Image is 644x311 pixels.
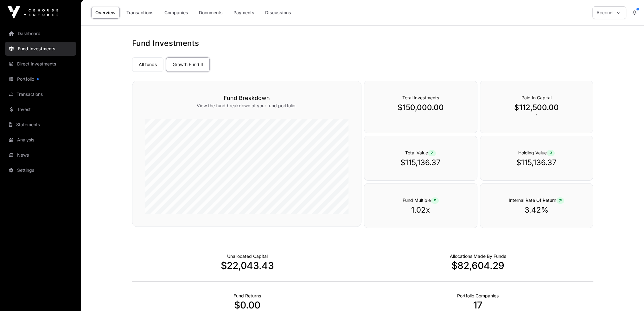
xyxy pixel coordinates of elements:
[8,6,58,19] img: Icehouse Ventures Logo
[450,253,506,259] p: Capital Deployed Into Companies
[509,197,564,203] span: Internal Rate Of Return
[227,253,268,259] p: Cash not yet allocated
[195,7,227,19] a: Documents
[233,293,261,299] p: Realised Returns from Funds
[132,299,363,311] p: $0.00
[363,260,593,271] p: $82,604.29
[132,57,163,72] a: All funds
[122,7,158,19] a: Transactions
[377,103,464,113] p: $150,000.00
[480,81,593,133] div: `
[5,118,76,132] a: Statements
[5,133,76,147] a: Analysis
[166,57,210,72] a: Growth Fund II
[493,103,580,113] p: $112,500.00
[592,6,626,19] button: Account
[363,299,593,311] p: 17
[5,87,76,101] a: Transactions
[5,103,76,116] a: Invest
[493,158,580,168] p: $115,136.37
[132,38,593,48] h1: Fund Investments
[145,94,348,103] h3: Fund Breakdown
[160,7,192,19] a: Companies
[457,293,499,299] p: Number of Companies Deployed Into
[518,150,555,155] span: Holding Value
[132,260,363,271] p: $22,043.43
[5,148,76,162] a: News
[5,57,76,71] a: Direct Investments
[377,158,464,168] p: $115,136.37
[91,7,120,19] a: Overview
[145,103,348,109] p: View the fund breakdown of your fund portfolio.
[377,205,464,215] p: 1.02x
[5,72,76,86] a: Portfolio
[612,281,644,311] iframe: Chat Widget
[261,7,295,19] a: Discussions
[521,95,552,100] span: Paid In Capital
[402,95,439,100] span: Total Investments
[5,163,76,177] a: Settings
[5,42,76,56] a: Fund Investments
[405,150,436,155] span: Total Value
[229,7,258,19] a: Payments
[493,205,580,215] p: 3.42%
[403,197,439,203] span: Fund Multiple
[5,27,76,40] a: Dashboard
